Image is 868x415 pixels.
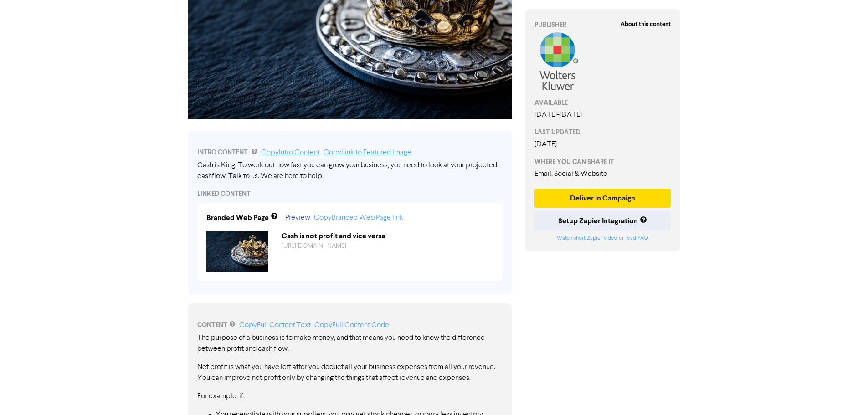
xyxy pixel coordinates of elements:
[534,20,671,30] div: PUBLISHER
[822,371,868,415] iframe: Chat Widget
[625,236,648,241] a: read FAQ
[261,149,320,156] a: Copy Intro Content
[197,160,503,182] div: Cash is King. To work out how fast you can grow your business, you need to look at your projected...
[534,157,671,167] div: WHERE YOU CAN SHARE IT
[197,189,503,199] div: LINKED CONTENT
[285,214,310,221] a: Preview
[534,169,671,179] div: Email, Social & Website
[314,322,389,329] a: Copy Full Content Code
[534,109,671,120] div: [DATE] - [DATE]
[534,98,671,108] div: AVAILABLE
[314,214,403,221] a: Copy Branded Web Page link
[197,362,503,384] p: Net profit is what you have left after you deduct all your business expenses from all your revenu...
[282,243,346,249] a: [URL][DOMAIN_NAME]
[197,333,503,354] p: The purpose of a business is to make money, and that means you need to know the difference betwee...
[534,211,671,231] button: Setup Zapier Integration
[534,139,671,150] div: [DATE]
[275,241,500,251] div: https://public2.bomamarketing.com/cp/3CORW7xCRJXWrmvlCgaH8K?sa=VMgytnF0
[557,236,617,241] a: Watch short Zapier video
[197,391,503,402] p: For example, if:
[621,20,671,28] strong: About this content
[239,322,311,329] a: Copy Full Content Text
[534,189,671,208] button: Deliver in Campaign
[534,128,671,137] div: LAST UPDATED
[275,231,500,241] div: Cash is not profit and vice versa
[206,212,269,223] div: Branded Web Page
[534,234,671,242] div: or
[197,320,503,331] div: CONTENT
[324,149,411,156] a: Copy Link to Featured Image
[197,147,503,158] div: INTRO CONTENT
